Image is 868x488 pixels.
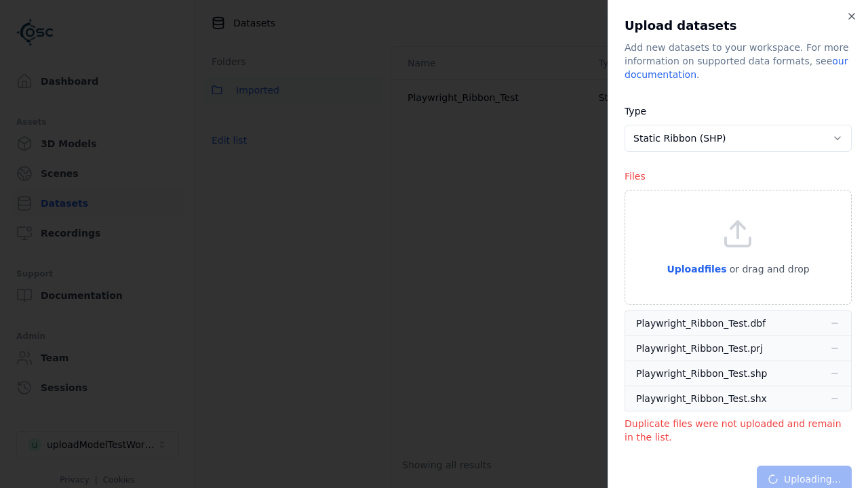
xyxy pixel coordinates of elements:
[727,261,810,277] p: or drag and drop
[625,171,646,182] label: Files
[667,264,726,274] span: Upload files
[625,16,852,35] h2: Upload datasets
[625,41,852,81] div: Add new datasets to your workspace. For more information on supported data formats, see .
[636,367,767,380] div: Playwright_Ribbon_Test.shp
[636,317,766,330] div: Playwright_Ribbon_Test.dbf
[625,417,852,444] p: Duplicate files were not uploaded and remain in the list.
[636,392,767,405] div: Playwright_Ribbon_Test.shx
[625,106,646,117] label: Type
[636,342,763,355] div: Playwright_Ribbon_Test.prj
